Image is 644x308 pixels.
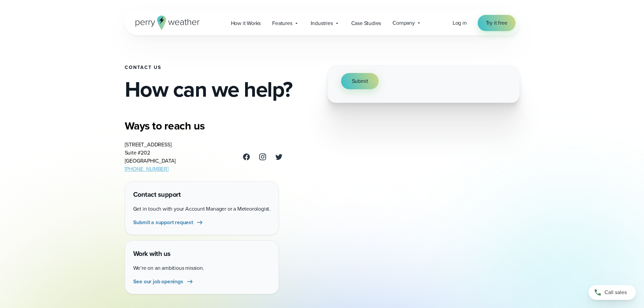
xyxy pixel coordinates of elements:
a: Call sales [589,285,636,300]
a: Try it free [478,15,516,31]
a: Submit a support request [133,218,204,227]
h4: Work with us [133,249,270,259]
h4: Contact support [133,190,270,199]
span: Try it free [486,19,507,27]
span: How it Works [231,19,261,27]
h1: Contact Us [125,65,317,70]
span: Submit a support request [133,218,193,227]
span: Case Studies [351,19,381,27]
span: Industries [311,19,333,27]
a: Log in [453,19,467,27]
span: Features [272,19,292,27]
h3: Ways to reach us [125,119,283,133]
h2: How can we help? [125,78,317,100]
p: Get in touch with your Account Manager or a Meteorologist. [133,205,270,213]
span: See our job openings [133,278,183,286]
a: See our job openings [133,278,194,286]
span: Company [392,19,415,27]
span: Call sales [604,288,627,297]
span: Submit [352,77,368,85]
a: How it Works [225,16,267,30]
a: [PHONE_NUMBER] [125,165,169,173]
address: [STREET_ADDRESS] Suite #202 [GEOGRAPHIC_DATA] [125,141,176,173]
button: Submit [341,73,379,89]
a: Case Studies [345,16,387,30]
p: We’re on an ambitious mission. [133,264,270,272]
